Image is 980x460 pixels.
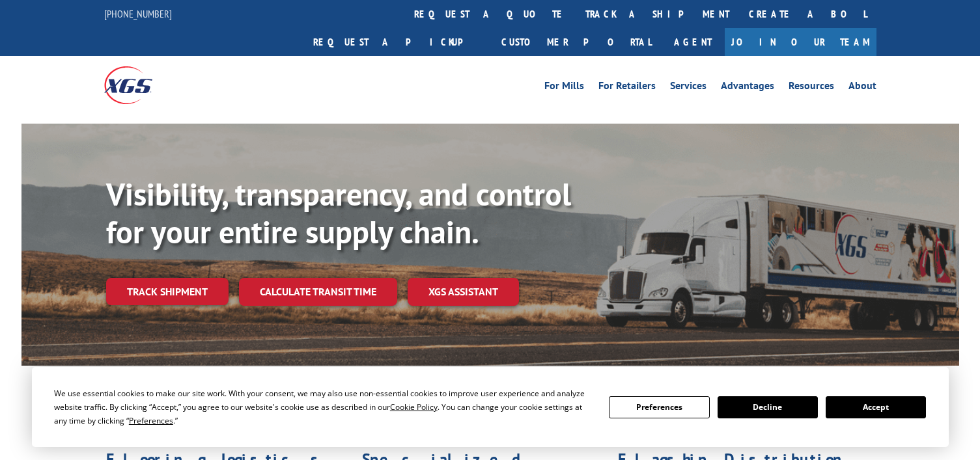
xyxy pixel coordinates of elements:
[598,81,656,95] a: For Retailers
[721,81,774,95] a: Advantages
[661,28,725,56] a: Agent
[390,401,438,413] span: Cookie Policy
[32,367,949,447] div: Cookie Consent Prompt
[609,396,709,418] button: Preferences
[789,81,834,95] a: Resources
[826,396,926,418] button: Accept
[106,278,229,305] a: Track shipment
[303,28,492,56] a: Request a pickup
[718,396,818,418] button: Decline
[54,386,593,427] div: We use essential cookies to make our site work. With your consent, we may also use non-essential ...
[104,7,172,20] a: [PHONE_NUMBER]
[129,415,173,426] span: Preferences
[239,278,397,306] a: Calculate transit time
[492,28,661,56] a: Customer Portal
[106,174,571,252] b: Visibility, transparency, and control for your entire supply chain.
[408,278,519,306] a: XGS ASSISTANT
[848,81,876,95] a: About
[544,81,584,95] a: For Mills
[670,81,707,95] a: Services
[725,28,876,56] a: Join Our Team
